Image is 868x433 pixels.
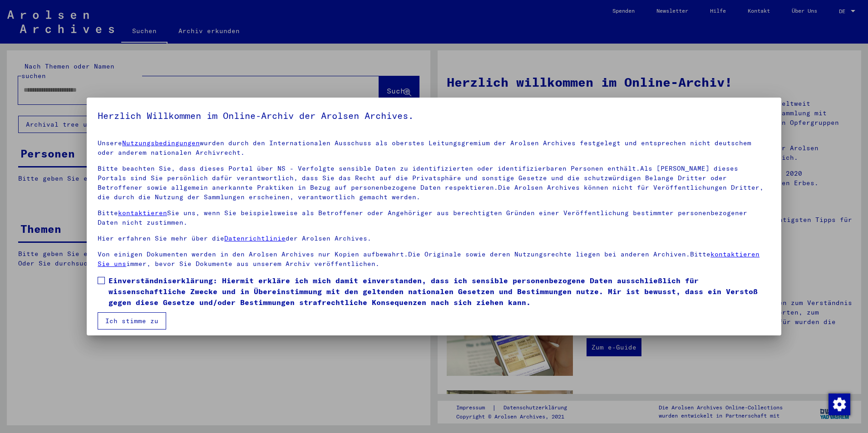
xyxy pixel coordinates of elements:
span: Einverständniserklärung: Hiermit erkläre ich mich damit einverstanden, dass ich sensible personen... [108,275,770,308]
p: Bitte Sie uns, wenn Sie beispielsweise als Betroffener oder Angehöriger aus berechtigten Gründen ... [98,208,770,227]
p: Von einigen Dokumenten werden in den Arolsen Archives nur Kopien aufbewahrt.Die Originale sowie d... [98,250,770,269]
button: Ich stimme zu [98,312,166,330]
a: Datenrichtlinie [224,234,286,242]
p: Bitte beachten Sie, dass dieses Portal über NS - Verfolgte sensible Daten zu identifizierten oder... [98,164,770,202]
a: Nutzungsbedingungen [122,139,200,147]
p: Unsere wurden durch den Internationalen Ausschuss als oberstes Leitungsgremium der Arolsen Archiv... [98,138,770,157]
a: kontaktieren [118,209,167,217]
a: kontaktieren Sie uns [98,250,759,268]
p: Hier erfahren Sie mehr über die der Arolsen Archives. [98,234,770,243]
img: Zustimmung ändern [829,394,850,415]
h5: Herzlich Willkommen im Online-Archiv der Arolsen Archives. [98,108,770,123]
